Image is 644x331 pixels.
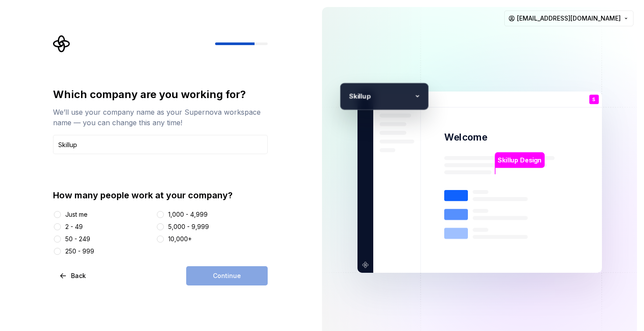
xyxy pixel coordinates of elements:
[65,222,83,231] div: 2 - 49
[353,91,410,102] p: killup
[498,155,541,165] p: Skillup Design
[168,210,208,219] div: 1,000 - 4,999
[53,189,268,201] div: How many people work at your company?
[53,107,268,128] div: We’ll use your company name as your Supernova workspace name — you can change this any time!
[71,271,86,280] span: Back
[592,97,595,102] p: S
[444,131,487,144] p: Welcome
[53,266,93,285] button: Back
[168,235,192,243] div: 10,000+
[344,91,353,102] p: S
[53,135,268,154] input: Company name
[53,88,268,102] div: Which company are you working for?
[65,210,88,219] div: Just me
[53,35,71,53] svg: Supernova Logo
[504,11,633,26] button: [EMAIL_ADDRESS][DOMAIN_NAME]
[168,222,209,231] div: 5,000 - 9,999
[65,235,90,243] div: 50 - 249
[65,247,94,256] div: 250 - 999
[517,14,621,23] span: [EMAIL_ADDRESS][DOMAIN_NAME]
